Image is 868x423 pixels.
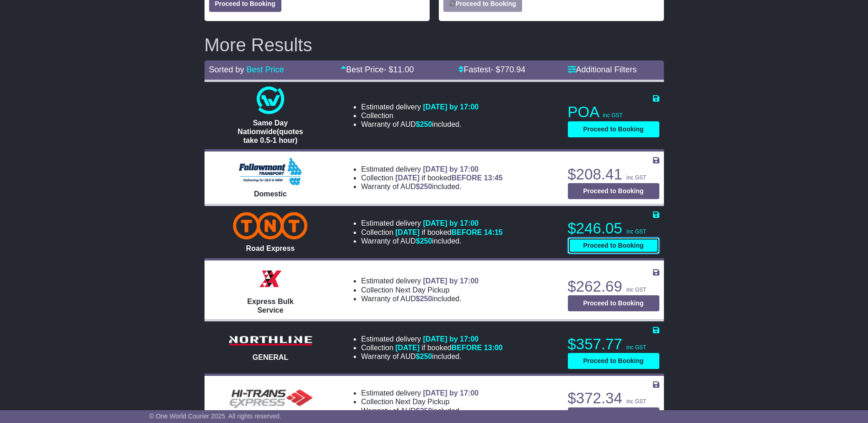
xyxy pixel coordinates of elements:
span: if booked [395,228,502,236]
li: Warranty of AUD included. [361,352,502,361]
span: [DATE] by 17:00 [423,335,479,343]
span: 13:00 [484,344,503,352]
span: 14:15 [484,228,503,236]
span: BEFORE [451,228,482,236]
span: Next Day Pickup [395,286,449,294]
li: Collection [361,286,479,294]
a: Fastest- $770.94 [458,65,525,74]
li: Estimated delivery [361,389,479,397]
li: Estimated delivery [361,277,479,285]
button: Proceed to Booking [568,295,659,311]
span: $ [416,183,432,190]
li: Estimated delivery [361,165,502,174]
span: if booked [395,344,502,352]
span: [DATE] [395,344,420,352]
span: Domestic [254,190,287,198]
span: Road Express [246,244,295,252]
span: BEFORE [451,174,482,182]
p: $357.77 [568,335,659,353]
li: Warranty of AUD included. [361,407,479,415]
span: 250 [420,407,432,415]
span: 770.94 [500,65,525,74]
li: Collection [361,228,502,237]
span: inc GST [603,112,623,119]
span: Next Day Pickup [395,398,449,406]
span: [DATE] [395,174,420,182]
li: Collection [361,111,479,120]
button: Proceed to Booking [568,121,659,137]
span: [DATE] by 17:00 [423,165,479,173]
span: $ [416,295,432,303]
img: HiTrans (Machship): General [225,382,316,409]
span: [DATE] by 17:00 [423,277,479,285]
h2: More Results [205,35,664,55]
p: $372.34 [568,389,659,407]
li: Collection [361,397,479,406]
li: Collection [361,343,502,352]
span: GENERAL [253,353,288,361]
span: Sorted by [209,65,244,74]
span: inc GST [626,228,646,235]
li: Warranty of AUD included. [361,120,479,129]
p: $246.05 [568,219,659,238]
span: [DATE] by 17:00 [423,389,479,397]
span: BEFORE [451,344,482,352]
span: 250 [420,352,432,360]
span: 250 [420,295,432,303]
span: - $ [383,65,414,74]
span: 250 [420,183,432,190]
p: $208.41 [568,165,659,184]
li: Collection [361,174,502,182]
img: TNT Domestic: Road Express [233,212,307,239]
img: Followmont Transport: Domestic [239,157,302,185]
span: inc GST [626,287,646,293]
img: Border Express: Express Bulk Service [257,265,284,293]
span: Express Bulk Service [247,298,293,314]
span: $ [416,120,432,128]
li: Estimated delivery [361,219,502,228]
span: [DATE] by 17:00 [423,103,479,111]
li: Warranty of AUD included. [361,294,479,303]
span: 13:45 [484,174,503,182]
span: © One World Courier 2025. All rights reserved. [149,412,281,420]
span: 250 [420,237,432,245]
span: $ [416,352,432,360]
span: if booked [395,174,502,182]
span: - $ [491,65,525,74]
span: inc GST [626,174,646,181]
span: 11.00 [393,65,414,74]
img: Northline Distribution: GENERAL [225,333,316,348]
span: $ [416,237,432,245]
button: Proceed to Booking [568,238,659,254]
a: Best Price- $11.00 [341,65,414,74]
a: Best Price [247,65,284,74]
img: One World Courier: Same Day Nationwide(quotes take 0.5-1 hour) [257,87,284,114]
p: $262.69 [568,277,659,296]
span: inc GST [626,398,646,405]
p: POA [568,103,659,121]
button: Proceed to Booking [568,353,659,369]
li: Estimated delivery [361,335,502,343]
li: Warranty of AUD included. [361,237,502,245]
span: [DATE] by 17:00 [423,219,479,227]
span: [DATE] [395,228,420,236]
a: Additional Filters [568,65,637,74]
span: $ [416,407,432,415]
li: Warranty of AUD included. [361,182,502,191]
span: 250 [420,120,432,128]
span: Same Day Nationwide(quotes take 0.5-1 hour) [237,119,303,144]
span: inc GST [626,344,646,351]
li: Estimated delivery [361,103,479,111]
button: Proceed to Booking [568,183,659,199]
